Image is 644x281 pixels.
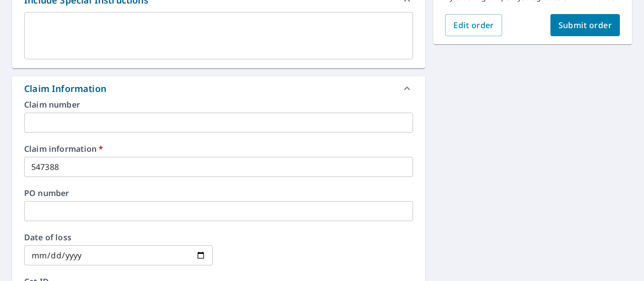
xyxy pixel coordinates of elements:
label: PO number [24,189,413,197]
button: Submit order [550,14,620,36]
span: Edit order [453,20,494,31]
label: Claim information [24,145,413,153]
span: Submit order [558,20,612,31]
label: Date of loss [24,233,213,241]
div: Claim Information [24,82,106,96]
label: Claim number [24,101,413,109]
div: Claim Information [12,76,425,101]
button: Edit order [445,14,502,36]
